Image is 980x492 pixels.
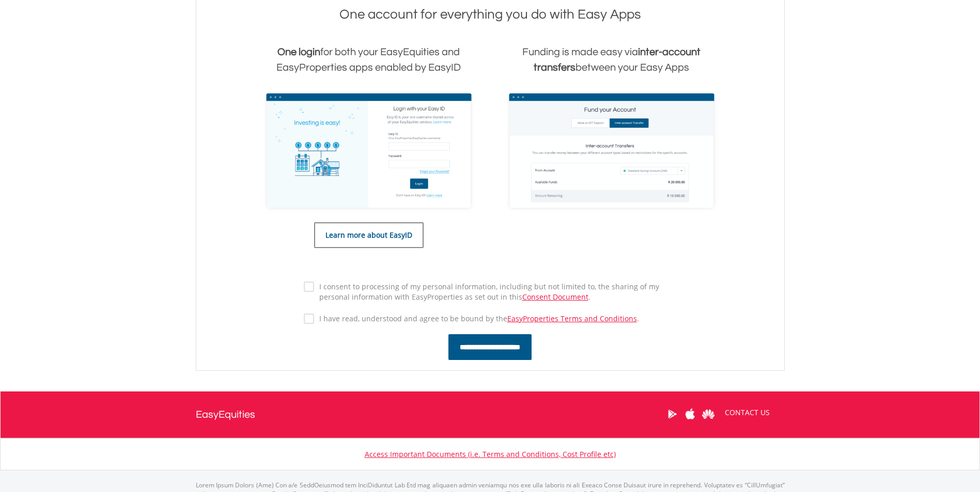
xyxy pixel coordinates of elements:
a: Learn more about EasyID [314,222,424,248]
a: EasyEquities [196,391,255,438]
b: One login [277,47,320,57]
h2: Funding is made easy via between your Easy Apps [506,44,718,75]
h1: One account for everything you do with Easy Apps [199,5,782,24]
a: CONTACT US [718,398,777,427]
label: I have read, understood and agree to be bound by the . [314,314,639,324]
a: Huawei [699,398,718,430]
a: Access Important Documents (i.e. Terms and Conditions, Cost Profile etc) [365,449,616,459]
a: EasyProperties Terms and Conditions [507,314,637,323]
h2: for both your EasyEquities and EasyProperties apps enabled by EasyID [263,44,475,75]
label: I consent to processing of my personal information, including but not limited to, the sharing of ... [314,282,677,302]
a: Apple [681,398,699,430]
a: Consent Document [522,292,588,302]
img: The EasyID login screen [263,91,475,212]
img: Inter-account transfers and EasyFX screen shot [506,91,718,212]
a: Google Play [663,398,681,430]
